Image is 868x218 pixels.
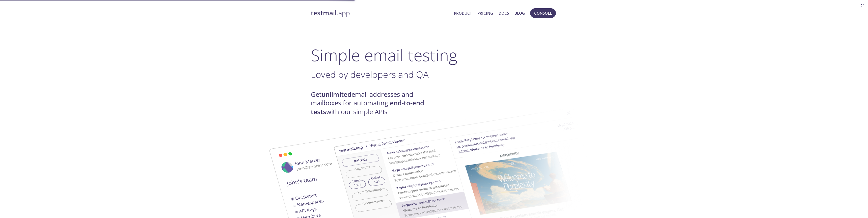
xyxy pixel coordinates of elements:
[530,8,556,18] button: Console
[454,10,472,16] a: Product
[311,68,429,81] span: Loved by developers and QA
[311,9,450,17] a: testmail.app
[311,99,424,116] strong: end-to-end tests
[534,10,552,16] span: Console
[311,45,557,65] h1: Simple email testing
[514,10,525,16] a: Blog
[311,90,434,116] h4: Get email addresses and mailboxes for automating with our simple APIs
[499,10,509,16] a: Docs
[311,9,337,17] strong: testmail
[321,90,351,99] strong: unlimited
[477,10,493,16] a: Pricing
